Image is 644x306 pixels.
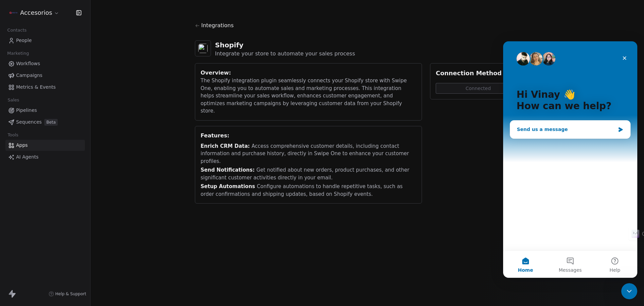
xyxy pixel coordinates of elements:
[49,291,86,297] a: Help & Support
[503,41,637,278] iframe: Intercom live chat
[201,69,416,77] div: Overview:
[201,142,416,165] div: Access comprehensive customer details, including contact information and purchase history, direct...
[436,69,534,78] div: Connection Method
[5,105,85,116] a: Pipelines
[9,9,17,17] img: Accesorios-AMZ-Logo.png
[198,44,208,53] img: shopify.svg
[55,291,86,297] span: Help & Support
[20,8,52,17] span: Accesorios
[201,132,416,140] div: Features:
[201,166,416,181] div: Get notified about new orders, product purchases, and other significant customer activities direc...
[4,25,30,35] span: Contacts
[215,40,355,50] div: Shopify
[201,183,416,198] div: Configure automations to handle repetitive tasks, such as order confirmations and shipping update...
[5,130,21,140] span: Tools
[5,151,85,163] a: AI Agents
[16,37,32,44] span: People
[16,142,28,149] span: Apps
[195,21,540,35] a: Integrations
[621,283,637,299] iframe: Intercom live chat
[5,140,85,151] a: Apps
[4,48,32,58] span: Marketing
[8,7,61,18] button: Accesorios
[5,117,85,128] a: SequencesBeta
[201,183,257,189] span: Setup Automations
[5,58,85,69] a: Workflows
[5,70,85,81] a: Campaigns
[215,50,355,58] div: Integrate your store to automate your sales process
[16,107,37,114] span: Pipelines
[436,83,521,94] button: Connected
[201,143,252,149] span: Enrich CRM Data:
[5,82,85,93] a: Metrics & Events
[16,84,56,91] span: Metrics & Events
[5,35,85,46] a: People
[16,119,42,126] span: Sequences
[201,21,234,30] span: Integrations
[44,119,58,126] span: Beta
[201,77,416,115] div: The Shopify integration plugin seamlessly connects your Shopify store with Swipe One, enabling yo...
[201,167,256,173] span: Send Notifications:
[16,72,42,79] span: Campaigns
[16,60,40,67] span: Workflows
[5,95,22,105] span: Sales
[16,154,39,161] span: AI Agents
